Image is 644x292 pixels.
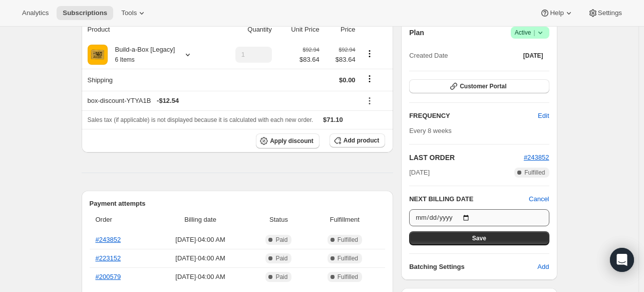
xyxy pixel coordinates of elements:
[472,234,486,242] span: Save
[409,51,448,61] span: Created Date
[82,69,216,91] th: Shipping
[409,28,424,38] h2: Plan
[253,215,304,225] span: Status
[154,235,247,245] span: [DATE] · 04:00 AM
[338,273,358,281] span: Fulfilled
[610,248,634,272] div: Open Intercom Messenger
[63,9,107,17] span: Subscriptions
[96,236,121,243] a: #243852
[362,73,378,84] button: Shipping actions
[409,111,538,121] h2: FREQUENCY
[57,6,113,20] button: Subscriptions
[88,45,108,65] img: product img
[154,272,247,282] span: [DATE] · 04:00 AM
[409,194,529,204] h2: NEXT BILLING DATE
[115,56,135,63] small: 6 Items
[460,82,506,90] span: Customer Portal
[270,137,313,145] span: Apply discount
[515,28,545,38] span: Active
[330,133,385,148] button: Add product
[90,209,151,231] th: Order
[582,6,628,20] button: Settings
[550,9,563,17] span: Help
[532,108,555,124] button: Edit
[96,254,121,262] a: #223152
[524,154,549,161] a: #243852
[108,45,175,65] div: Build-a-Box [Legacy]
[275,254,287,262] span: Paid
[409,127,452,134] span: Every 8 weeks
[16,6,55,20] button: Analytics
[96,273,121,280] a: #200579
[538,111,549,121] span: Edit
[531,259,555,275] button: Add
[533,29,535,37] span: |
[154,215,247,225] span: Billing date
[598,9,622,17] span: Settings
[339,76,356,84] span: $0.00
[409,262,537,272] h6: Batching Settings
[115,6,153,20] button: Tools
[524,169,545,177] span: Fulfilled
[323,116,343,123] span: $71.10
[216,19,275,41] th: Quantity
[303,47,319,53] small: $92.94
[409,168,430,178] span: [DATE]
[323,19,359,41] th: Price
[524,153,549,163] button: #243852
[344,136,379,144] span: Add product
[523,52,543,60] span: [DATE]
[82,19,216,41] th: Product
[409,79,549,93] button: Customer Portal
[88,96,356,106] div: box-discount-YTYA1B
[121,9,137,17] span: Tools
[326,55,356,65] span: $83.64
[338,236,358,244] span: Fulfilled
[275,19,323,41] th: Unit Price
[534,6,579,20] button: Help
[310,215,380,225] span: Fulfillment
[299,55,319,65] span: $83.64
[409,231,549,245] button: Save
[88,116,313,123] span: Sales tax (if applicable) is not displayed because it is calculated with each new order.
[256,133,319,149] button: Apply discount
[537,262,549,272] span: Add
[529,194,549,204] button: Cancel
[157,96,179,106] span: - $12.54
[362,48,378,59] button: Product actions
[409,153,524,163] h2: LAST ORDER
[154,253,247,263] span: [DATE] · 04:00 AM
[338,254,358,262] span: Fulfilled
[517,49,549,63] button: [DATE]
[90,199,386,209] h2: Payment attempts
[339,47,355,53] small: $92.94
[275,236,287,244] span: Paid
[275,273,287,281] span: Paid
[22,9,49,17] span: Analytics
